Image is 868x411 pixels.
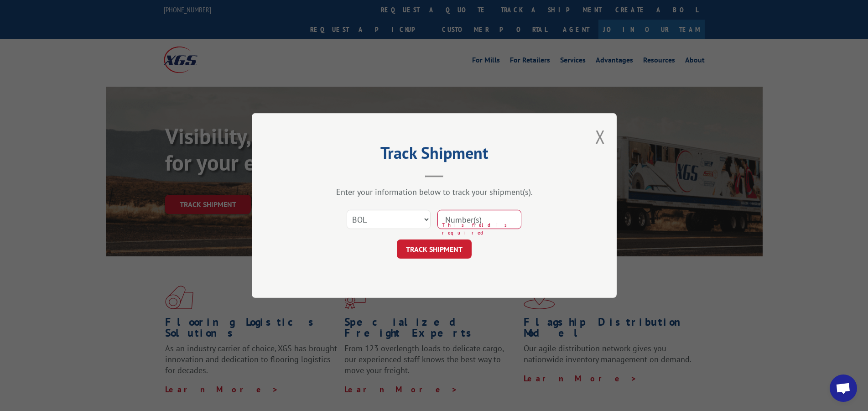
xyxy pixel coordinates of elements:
[297,187,571,197] div: Enter your information below to track your shipment(s).
[437,210,521,229] input: Number(s)
[830,375,857,402] div: Open chat
[297,146,571,164] h2: Track Shipment
[595,125,605,149] button: Close modal
[397,239,472,259] button: TRACK SHIPMENT
[442,221,521,236] span: This field is required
